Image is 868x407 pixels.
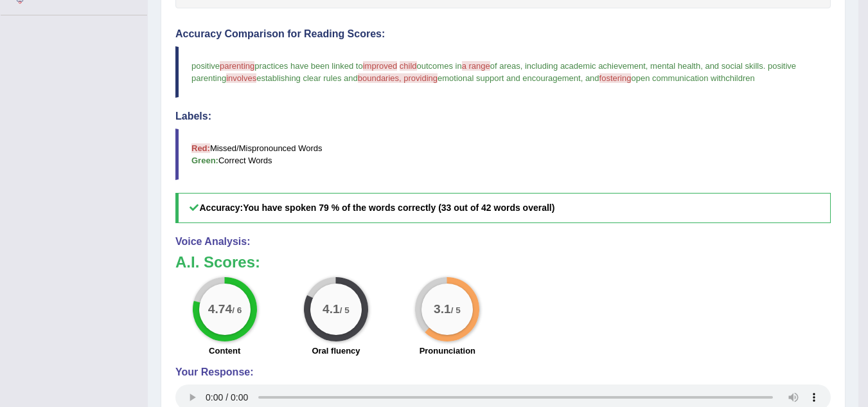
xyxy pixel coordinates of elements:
[243,203,554,213] b: You have spoken 79 % of the words correctly (33 out of 42 words overall)
[191,61,799,83] span: positive parenting
[209,345,240,357] label: Content
[631,73,725,83] span: open communication with
[490,61,520,71] span: of areas
[256,73,358,83] span: establishing clear rules and
[232,306,242,316] small: / 6
[191,156,218,165] b: Green:
[254,61,362,71] span: practices have been linked to
[220,61,254,71] span: parenting
[191,143,210,153] b: Red:
[434,302,451,316] big: 3.1
[323,302,340,316] big: 4.1
[585,73,599,83] span: and
[520,61,523,71] span: ,
[175,28,831,40] h4: Accuracy Comparison for Reading Scores:
[438,73,581,83] span: emotional support and encouragement
[175,129,831,180] blockquote: Missed/Mispronounced Words Correct Words
[312,345,360,357] label: Oral fluency
[191,61,220,71] span: positive
[451,306,461,316] small: / 5
[175,236,831,248] h4: Voice Analysis:
[175,111,831,122] h4: Labels:
[763,61,766,71] span: .
[340,306,350,316] small: / 5
[650,61,700,71] span: mental health
[175,366,831,378] h4: Your Response:
[363,61,397,71] span: improved
[725,73,755,83] span: children
[420,345,475,357] label: Pronunciation
[226,73,256,83] span: involves
[646,61,648,71] span: ,
[358,73,438,83] span: boundaries, providing
[581,73,583,83] span: ,
[417,61,462,71] span: outcomes in
[175,193,831,223] h5: Accuracy:
[208,302,231,316] big: 4.74
[400,61,417,71] span: child
[599,73,632,83] span: fostering
[462,61,490,71] span: a range
[175,253,260,271] b: A.I. Scores:
[705,61,763,71] span: and social skills
[525,61,646,71] span: including academic achievement
[700,61,703,71] span: ,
